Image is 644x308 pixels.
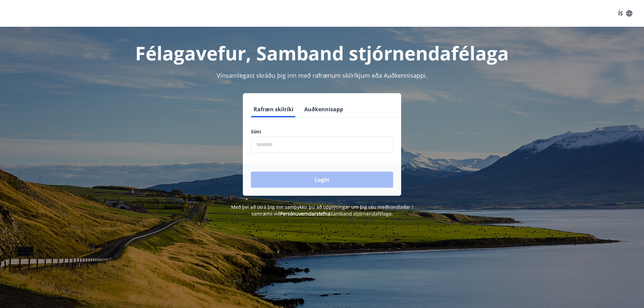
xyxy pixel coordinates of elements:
button: Auðkennisapp [302,101,346,117]
h1: Félagavefur, Samband stjórnendafélaga [89,40,555,66]
a: Persónuverndarstefna [280,210,330,217]
label: Sími [251,128,393,135]
span: Með því að skrá þig inn samþykkir þú að upplýsingar um þig séu meðhöndlaðar í samræmi við Samband... [231,204,413,217]
span: Vinsamlegast skráðu þig inn með rafrænum skilríkjum eða Auðkennisappi. [217,71,427,79]
button: ÍS [614,7,636,19]
button: Rafræn skilríki [251,101,296,117]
